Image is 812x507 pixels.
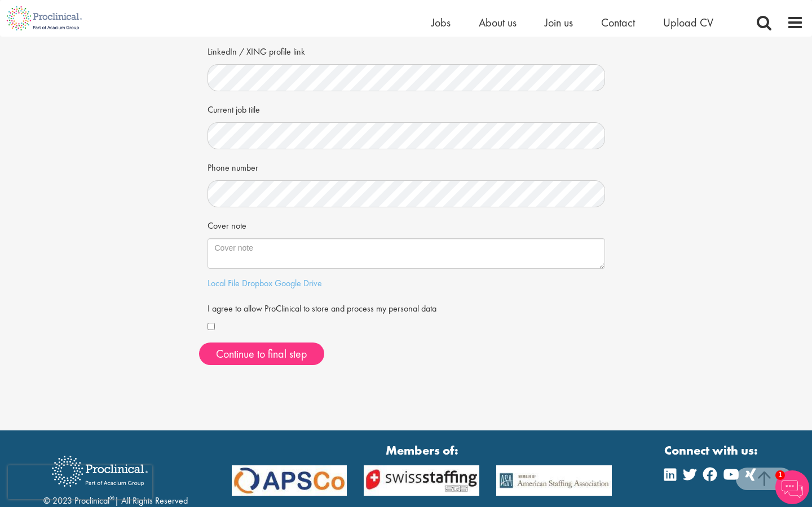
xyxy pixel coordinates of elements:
label: I agree to allow ProClinical to store and process my personal data [208,299,436,315]
img: APSCo [488,465,620,496]
span: 1 [775,470,785,480]
label: Current job title [208,100,260,117]
label: Phone number [208,158,258,175]
iframe: reCAPTCHA [8,465,152,499]
button: Continue to final step [199,343,324,365]
a: About us [479,15,517,30]
label: Cover note [208,216,246,233]
a: Dropbox [242,277,272,289]
a: Join us [545,15,573,30]
strong: Members of: [232,442,612,459]
a: Google Drive [275,277,322,289]
img: Chatbot [775,470,809,504]
img: APSCo [355,465,488,496]
img: APSCo [223,465,356,496]
strong: Connect with us: [664,442,760,459]
a: Jobs [431,15,451,30]
a: Upload CV [663,15,713,30]
label: LinkedIn / XING profile link [208,42,305,59]
a: Local File [208,277,240,289]
a: Contact [601,15,635,30]
img: Proclinical Recruitment [43,448,156,495]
